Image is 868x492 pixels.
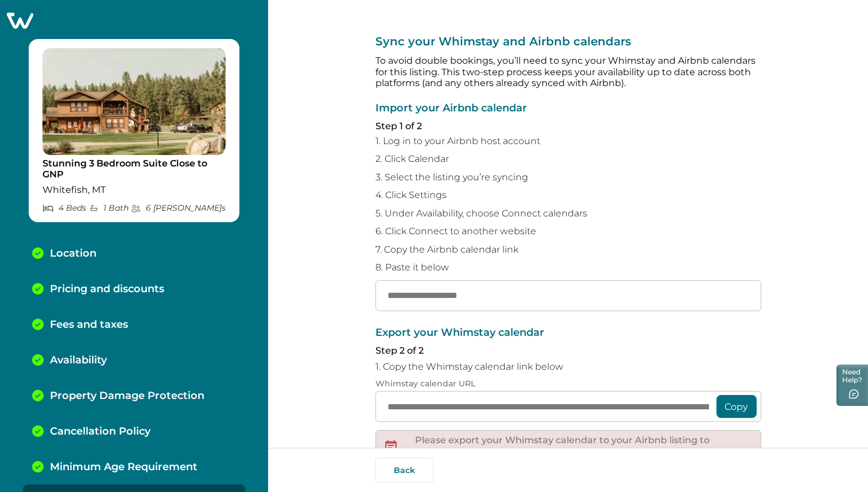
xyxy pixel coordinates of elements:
p: Availability [50,354,107,367]
img: propertyImage_Stunning 3 Bedroom Suite Close to GNP [42,48,226,155]
p: Cancellation Policy [50,425,150,438]
p: Export your Whimstay calendar [375,327,761,339]
p: Minimum Age Requirement [50,461,197,474]
p: 4 Bed s [42,203,86,213]
p: 8. Paste it below [375,262,761,273]
p: 1. Log in to your Airbnb host account [375,135,761,147]
p: Whimstay calendar URL [375,379,761,389]
p: Fees and taxes [50,319,128,331]
p: Pricing and discounts [50,283,164,296]
p: Sync your Whimstay and Airbnb calendars [375,34,761,48]
p: 6 [PERSON_NAME] s [131,203,226,213]
p: Location [50,247,96,260]
p: Import your Airbnb calendar [375,103,761,114]
p: Whitefish, MT [42,184,226,196]
p: 1. Copy the Whimstay calendar link below [375,361,761,373]
button: Copy [716,395,757,418]
p: 3. Select the listing you’re syncing [375,172,761,183]
p: To avoid double bookings, you’ll need to sync your Whimstay and Airbnb calendars for this listing... [375,55,761,89]
p: Please export your Whimstay calendar to your Airbnb listing to continue [415,435,751,457]
p: Step 1 of 2 [375,121,761,132]
p: 5. Under Availability, choose Connect calendars [375,208,761,219]
button: Back [375,458,433,483]
p: Step 2 of 2 [375,345,761,357]
p: 2. Click Calendar [375,153,761,165]
p: 4. Click Settings [375,189,761,201]
p: Stunning 3 Bedroom Suite Close to GNP [42,158,226,180]
p: Property Damage Protection [50,390,204,402]
p: 1 Bath [89,203,129,213]
p: 6. Click Connect to another website [375,226,761,237]
p: 7. Copy the Airbnb calendar link [375,244,761,255]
